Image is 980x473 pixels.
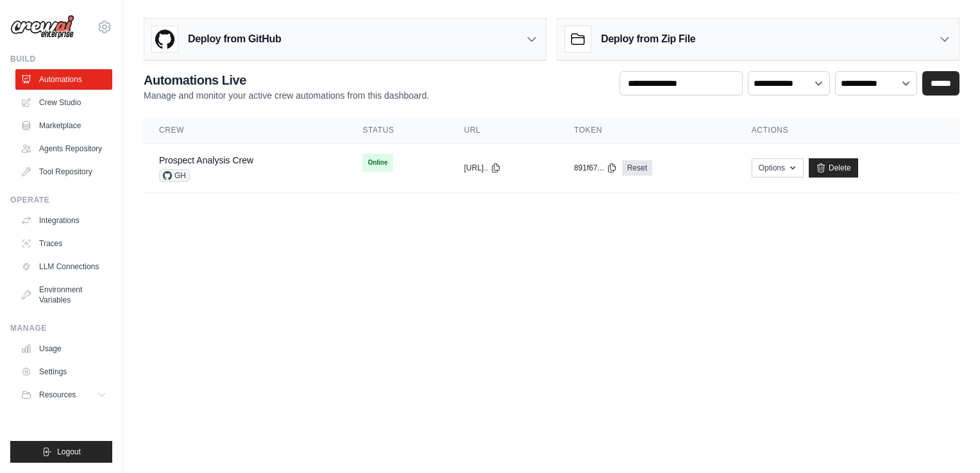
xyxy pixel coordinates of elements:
span: Logout [57,447,81,457]
img: Logo [10,15,74,39]
span: GH [159,169,190,182]
button: Resources [15,385,112,405]
a: Marketplace [15,115,112,136]
h3: Deploy from Zip File [601,31,695,47]
a: Settings [15,361,112,382]
h2: Automations Live [144,71,429,89]
div: Build [10,54,112,64]
a: Usage [15,338,112,359]
button: Logout [10,441,112,463]
button: Options [752,158,804,178]
div: Manage [10,323,112,333]
a: Prospect Analysis Crew [159,155,253,165]
a: Traces [15,233,112,254]
a: Delete [809,158,858,178]
img: GitHub Logo [152,26,178,52]
a: Reset [622,160,652,176]
a: Crew Studio [15,92,112,113]
h3: Deploy from GitHub [188,31,281,47]
a: Integrations [15,210,112,231]
span: Online [362,154,393,172]
a: Agents Repository [15,138,112,159]
th: Crew [144,117,347,144]
span: Resources [39,390,76,400]
a: Automations [15,69,112,90]
div: Operate [10,195,112,205]
th: Actions [736,117,959,144]
th: URL [449,117,559,144]
p: Manage and monitor your active crew automations from this dashboard. [144,89,429,102]
button: 891f67... [574,163,617,173]
th: Status [347,117,448,144]
a: Tool Repository [15,162,112,182]
a: LLM Connections [15,256,112,277]
a: Environment Variables [15,279,112,310]
th: Token [559,117,736,144]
